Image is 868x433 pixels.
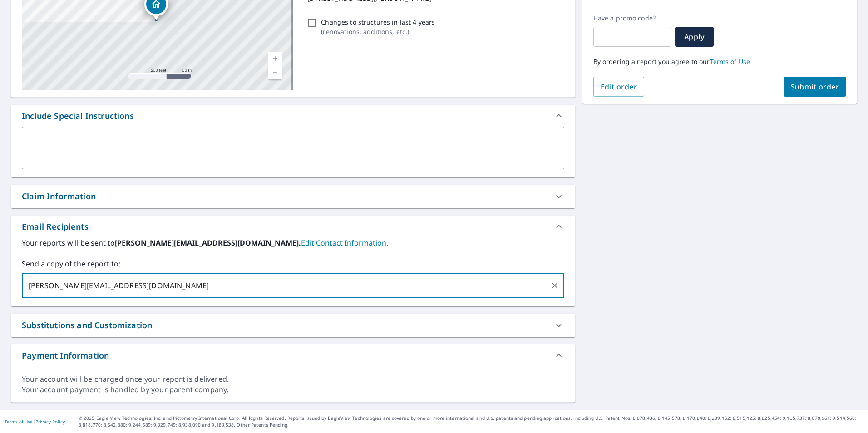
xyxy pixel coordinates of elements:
div: Email Recipients [22,221,89,233]
div: Include Special Instructions [11,105,575,127]
a: Privacy Policy [35,418,65,425]
button: Clear [548,279,561,292]
p: | [5,419,65,424]
label: Your reports will be sent to [22,237,564,248]
span: Submit order [791,82,839,92]
div: Your account will be charged once your report is delivered. [22,374,564,384]
button: Submit order [784,77,847,97]
a: Current Level 17, Zoom Out [268,65,282,79]
p: Changes to structures in last 4 years [321,17,435,27]
label: Send a copy of the report to: [22,258,564,269]
p: ( renovations, additions, etc. ) [321,27,435,36]
div: Claim Information [22,190,96,202]
div: Payment Information [22,349,109,362]
a: Terms of Use [5,418,33,425]
div: Claim Information [11,185,575,208]
span: Apply [682,32,706,42]
a: Current Level 17, Zoom In [268,52,282,65]
span: Edit order [601,82,637,92]
button: Apply [675,27,714,47]
p: By ordering a report you agree to our [593,58,846,66]
div: Include Special Instructions [22,110,134,122]
div: Substitutions and Customization [11,314,575,337]
button: Edit order [593,77,645,97]
div: Your account payment is handled by your parent company. [22,384,564,395]
div: Email Recipients [11,216,575,237]
b: [PERSON_NAME][EMAIL_ADDRESS][DOMAIN_NAME]. [115,238,301,248]
p: © 2025 Eagle View Technologies, Inc. and Pictometry International Corp. All Rights Reserved. Repo... [79,415,863,428]
label: Have a promo code? [593,14,671,22]
div: Payment Information [11,344,575,366]
a: EditContactInfo [301,238,388,248]
div: Substitutions and Customization [22,319,152,331]
a: Terms of Use [710,57,750,66]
